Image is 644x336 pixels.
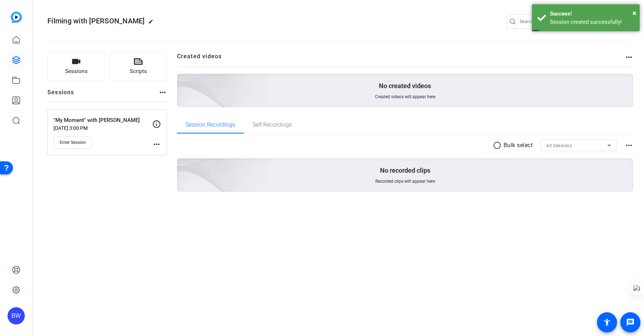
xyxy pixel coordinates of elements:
button: Scripts [110,52,167,81]
img: blue-gradient.svg [11,12,22,23]
h2: Created videos [177,52,625,66]
mat-icon: more_horiz [158,88,167,97]
mat-icon: edit [148,19,157,28]
p: Bulk select [504,141,533,150]
mat-icon: message [626,318,635,327]
button: Enter Session [54,136,92,149]
span: Sessions [65,67,88,76]
span: Self Recordings [252,122,292,128]
h2: Sessions [47,88,74,102]
span: Filming with [PERSON_NAME] [47,17,145,25]
mat-icon: radio_button_unchecked [493,141,504,150]
div: BW [8,307,25,324]
span: Created videos will appear here [375,94,435,100]
mat-icon: more_horiz [152,140,161,149]
span: Recorded clips will appear here [375,178,435,184]
p: "My Moment" with [PERSON_NAME] [54,116,152,124]
span: Session Recordings [186,122,235,128]
mat-icon: more_horiz [625,141,633,150]
span: Enter Session [60,140,86,145]
input: Search [520,17,584,26]
p: No recorded clips [380,166,430,175]
p: No created videos [379,82,431,90]
span: All Sessions [546,143,572,148]
button: Close [633,8,636,18]
div: Success! [550,10,634,18]
img: embarkstudio-empty-session.png [97,87,268,243]
p: [DATE] 3:00 PM [54,125,152,131]
button: Sessions [47,52,105,81]
mat-icon: accessibility [603,318,611,327]
mat-icon: more_horiz [625,53,633,62]
img: Creted videos background [97,3,268,159]
div: Session created successfully! [550,18,634,26]
span: × [633,9,636,17]
span: Scripts [130,67,147,76]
